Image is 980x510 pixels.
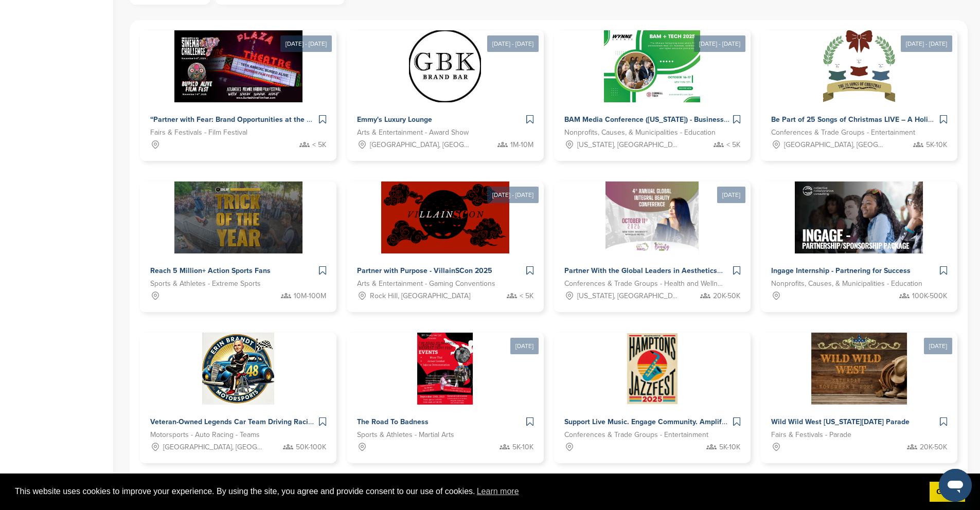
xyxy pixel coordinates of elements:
[771,429,851,441] span: Fairs & Festivals - Parade
[554,333,751,463] a: Sponsorpitch & Support Live Music. Engage Community. Amplify Your Brand Conferences & Trade Group...
[280,35,332,52] div: [DATE] - [DATE]
[761,14,957,161] a: [DATE] - [DATE] Sponsorpitch & Be Part of 25 Songs of Christmas LIVE – A Holiday Experience That ...
[150,127,247,138] span: Fairs & Festivals - Film Festival
[347,316,543,463] a: [DATE] Sponsorpitch & The Road To Badness Sports & Athletes - Martial Arts 5K-10K
[510,139,533,151] span: 1M-10M
[564,127,716,138] span: Nonprofits, Causes, & Municipalities - Education
[510,338,539,354] div: [DATE]
[174,30,302,102] img: Sponsorpitch &
[150,115,395,124] span: “Partner with Fear: Brand Opportunities at the Buried Alive Film Festival”
[771,266,911,275] span: Ingage Internship - Partnering for Success
[564,417,763,426] span: Support Live Music. Engage Community. Amplify Your Brand
[417,333,473,405] img: Sponsorpitch &
[554,165,751,312] a: [DATE] Sponsorpitch & Partner With the Global Leaders in Aesthetics Conferences & Trade Groups - ...
[357,115,432,124] span: Emmy's Luxury Lounge
[726,139,740,151] span: < 5K
[564,115,794,124] span: BAM Media Conference ([US_STATE]) - Business and Technical Media
[15,484,921,499] span: This website uses cookies to improve your experience. By using the site, you agree and provide co...
[487,35,539,52] div: [DATE] - [DATE]
[930,482,965,502] a: dismiss cookie message
[357,429,454,441] span: Sports & Athletes - Martial Arts
[717,187,745,203] div: [DATE]
[605,181,699,253] img: Sponsorpitch &
[357,278,495,289] span: Arts & Entertainment - Gaming Conventions
[761,181,957,312] a: Sponsorpitch & Ingage Internship - Partnering for Success Nonprofits, Causes, & Municipalities - ...
[357,266,492,275] span: Partner with Purpose - VillainSCon 2025
[347,14,543,161] a: [DATE] - [DATE] Sponsorpitch & Emmy's Luxury Lounge Arts & Entertainment - Award Show [GEOGRAPHIC...
[150,417,572,426] span: Veteran-Owned Legends Car Team Driving Racing Excellence and Community Impact Across [GEOGRAPHIC_...
[939,469,972,502] iframe: ปุ่มเพื่อเปิดใช้หน้าต่างการส่งข้อความ
[140,181,336,312] a: Sponsorpitch & Reach 5 Million+ Action Sports Fans Sports & Athletes - Extreme Sports 10M-100M
[823,30,895,102] img: Sponsorpitch &
[312,139,326,151] span: < 5K
[771,278,922,289] span: Nonprofits, Causes, & Municipalities - Education
[901,35,952,52] div: [DATE] - [DATE]
[564,429,708,441] span: Conferences & Trade Groups - Entertainment
[150,278,261,289] span: Sports & Athletes - Extreme Sports
[294,290,326,302] span: 10M-100M
[912,290,947,302] span: 100K-500K
[795,181,923,253] img: Sponsorpitch &
[140,14,336,161] a: [DATE] - [DATE] Sponsorpitch & “Partner with Fear: Brand Opportunities at the Buried Alive Film F...
[926,139,947,151] span: 5K-10K
[577,290,679,302] span: [US_STATE], [GEOGRAPHIC_DATA]
[694,35,745,52] div: [DATE] - [DATE]
[409,30,481,102] img: Sponsorpitch &
[357,127,469,138] span: Arts & Entertainment - Award Show
[357,417,429,426] span: The Road To Badness
[174,181,302,253] img: Sponsorpitch &
[719,442,740,453] span: 5K-10K
[920,442,947,453] span: 20K-50K
[554,14,751,161] a: [DATE] - [DATE] Sponsorpitch & BAM Media Conference ([US_STATE]) - Business and Technical Media N...
[771,417,910,426] span: Wild Wild West [US_STATE][DATE] Parade
[487,187,539,203] div: [DATE] - [DATE]
[512,442,533,453] span: 5K-10K
[475,484,521,499] a: learn more about cookies
[140,333,336,463] a: Sponsorpitch & Veteran-Owned Legends Car Team Driving Racing Excellence and Community Impact Acro...
[520,290,533,302] span: < 5K
[296,442,326,453] span: 50K-100K
[577,139,679,151] span: [US_STATE], [GEOGRAPHIC_DATA]
[564,266,717,275] span: Partner With the Global Leaders in Aesthetics
[761,316,957,463] a: [DATE] Sponsorpitch & Wild Wild West [US_STATE][DATE] Parade Fairs & Festivals - Parade 20K-50K
[713,290,740,302] span: 20K-50K
[202,333,274,405] img: Sponsorpitch &
[811,333,907,405] img: Sponsorpitch &
[150,429,260,441] span: Motorsports - Auto Racing - Teams
[604,30,700,102] img: Sponsorpitch &
[163,442,264,453] span: [GEOGRAPHIC_DATA], [GEOGRAPHIC_DATA], [GEOGRAPHIC_DATA], [GEOGRAPHIC_DATA]
[771,127,915,138] span: Conferences & Trade Groups - Entertainment
[564,278,725,289] span: Conferences & Trade Groups - Health and Wellness
[784,139,885,151] span: [GEOGRAPHIC_DATA], [GEOGRAPHIC_DATA]
[150,266,271,275] span: Reach 5 Million+ Action Sports Fans
[347,165,543,312] a: [DATE] - [DATE] Sponsorpitch & Partner with Purpose - VillainSCon 2025 Arts & Entertainment - Gam...
[625,333,679,405] img: Sponsorpitch &
[370,139,471,151] span: [GEOGRAPHIC_DATA], [GEOGRAPHIC_DATA]
[370,290,470,302] span: Rock Hill, [GEOGRAPHIC_DATA]
[381,181,509,253] img: Sponsorpitch &
[924,338,952,354] div: [DATE]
